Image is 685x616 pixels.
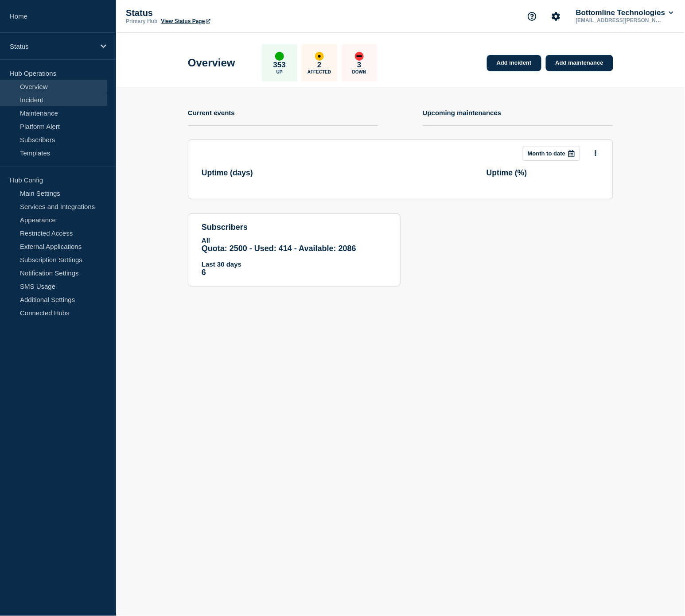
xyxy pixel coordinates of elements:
p: 2 [317,61,321,70]
button: Bottomline Technologies [574,8,675,17]
p: 6 [202,268,387,277]
p: 353 [273,61,286,70]
a: View Status Page [161,18,210,24]
a: Add maintenance [546,55,613,71]
span: Quota: 2500 - Used: 414 - Available: 2086 [202,244,356,253]
button: Support [523,7,541,26]
h3: Uptime ( days ) [202,168,315,178]
button: Account settings [547,7,565,26]
p: Status [126,8,303,18]
p: Month to date [528,150,565,157]
h3: Uptime ( % ) [487,168,599,178]
p: Last 30 days [202,260,387,268]
h1: Overview [188,57,235,69]
p: 3 [357,61,361,70]
div: affected [315,52,324,61]
p: All [202,236,387,244]
p: [EMAIL_ADDRESS][PERSON_NAME][DOMAIN_NAME] [574,17,666,23]
h4: Upcoming maintenances [423,109,502,116]
p: Affected [307,70,331,74]
p: Up [276,70,283,74]
div: up [275,52,284,61]
h4: Current events [188,109,235,116]
h4: subscribers [202,223,387,232]
p: Primary Hub [126,18,157,24]
button: Month to date [523,147,580,161]
p: Down [352,70,366,74]
a: Add incident [487,55,541,71]
div: down [355,52,364,61]
p: Status [10,43,95,50]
